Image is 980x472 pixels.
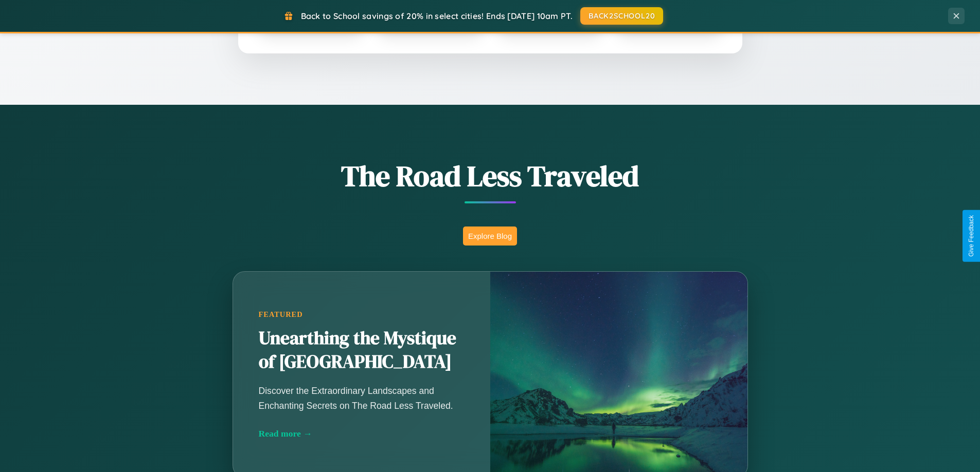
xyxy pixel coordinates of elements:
[259,428,465,439] div: Read more →
[259,384,465,412] p: Discover the Extraordinary Landscapes and Enchanting Secrets on The Road Less Traveled.
[580,7,663,25] button: BACK2SCHOOL20
[968,215,975,257] div: Give Feedback
[259,327,465,374] h2: Unearthing the Mystique of [GEOGRAPHIC_DATA]
[301,11,573,21] span: Back to School savings of 20% in select cities! Ends [DATE] 10am PT.
[259,310,465,319] div: Featured
[182,156,799,196] h1: The Road Less Traveled
[463,226,517,246] button: Explore Blog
